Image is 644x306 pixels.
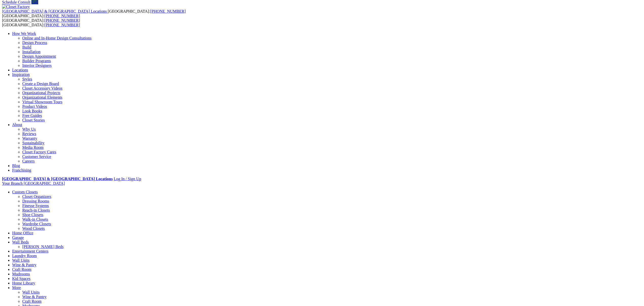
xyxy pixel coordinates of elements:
[114,177,141,181] a: Log In / Sign Up
[2,9,107,13] span: [GEOGRAPHIC_DATA] & [GEOGRAPHIC_DATA] Locations
[22,113,42,118] a: Free Guides
[22,40,47,45] a: Design Process
[2,18,80,27] span: [GEOGRAPHIC_DATA]: [GEOGRAPHIC_DATA]:
[22,59,51,63] a: Builder Programs
[22,100,63,104] a: Virtual Showroom Tours
[2,177,113,181] a: [GEOGRAPHIC_DATA] & [GEOGRAPHIC_DATA] Locations
[22,132,36,136] a: Reviews
[22,213,43,217] a: Shoe Closets
[22,109,42,113] a: Look Books
[45,18,80,23] a: [PHONE_NUMBER]
[12,72,30,77] a: Inspiration
[22,194,51,199] a: Closet Organizers
[22,77,32,81] a: Styles
[22,141,45,145] a: Sustainability
[22,104,47,109] a: Product Videos
[22,295,47,299] a: Wine & Pantry
[12,68,28,72] a: Locations
[22,45,31,49] a: Build
[24,181,65,186] span: [GEOGRAPHIC_DATA]
[12,254,37,258] a: Laundry Room
[2,181,65,186] a: Your Branch [GEOGRAPHIC_DATA]
[12,249,49,253] a: Entertainment Centers
[150,9,185,13] a: [PHONE_NUMBER]
[22,299,41,303] a: Craft Room
[22,118,45,122] a: Closet Stories
[2,9,108,13] a: [GEOGRAPHIC_DATA] & [GEOGRAPHIC_DATA] Locations
[12,123,22,127] a: About
[22,290,39,294] a: Wall Units
[22,159,35,163] a: Careers
[2,5,30,9] img: Closet Factory
[22,244,64,249] a: [PERSON_NAME] Beds
[22,150,56,154] a: Closet Factory Cares
[12,190,38,194] a: Custom Closets
[22,86,63,90] a: Closet Accessory Videos
[12,285,21,290] a: More menu text will display only on big screen
[12,272,30,276] a: Mudrooms
[22,145,44,150] a: Media Room
[22,217,48,221] a: Walk-in Closets
[12,267,31,272] a: Craft Room
[22,50,40,54] a: Installation
[22,208,50,212] a: Reach-in Closets
[22,222,51,226] a: Wardrobe Closets
[12,263,36,267] a: Wine & Pantry
[2,181,23,186] span: Your Branch
[22,36,92,40] a: Online and In-Home Design Consultations
[12,240,29,244] a: Wall Beds
[22,95,62,99] a: Organizational Elements
[45,14,80,18] a: [PHONE_NUMBER]
[22,136,37,140] a: Warranty
[22,81,59,86] a: Create a Design Board
[22,203,49,208] a: Finesse Systems
[2,9,186,18] span: [GEOGRAPHIC_DATA]: [GEOGRAPHIC_DATA]:
[12,235,24,240] a: Garage
[45,23,80,27] a: [PHONE_NUMBER]
[12,231,33,235] a: Home Office
[12,258,29,262] a: Wall Units
[22,91,60,95] a: Organizational Projects
[22,63,52,68] a: Interior Designers
[12,31,36,36] a: How We Work
[22,54,56,58] a: Design Appointment
[22,226,45,231] a: Wood Closets
[12,276,30,281] a: Kid Spaces
[12,281,35,285] a: Home Library
[22,127,36,131] a: Why Us
[12,168,31,172] a: Franchising
[22,199,49,203] a: Dressing Rooms
[22,154,51,159] a: Customer Service
[12,164,20,168] a: Blog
